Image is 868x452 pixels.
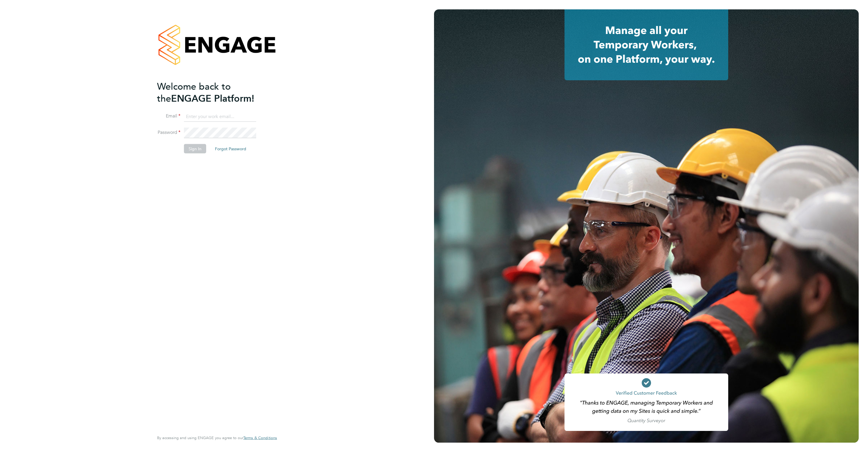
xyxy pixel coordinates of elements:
[184,144,206,153] button: Sign In
[157,129,180,136] label: Password
[243,436,277,440] a: Terms & Conditions
[184,111,256,122] input: Enter your work email...
[157,81,231,104] span: Welcome back to the
[210,144,251,153] button: Forgot Password
[157,435,277,440] span: By accessing and using ENGAGE you agree to our
[157,113,180,119] label: Email
[157,80,271,104] h2: ENGAGE Platform!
